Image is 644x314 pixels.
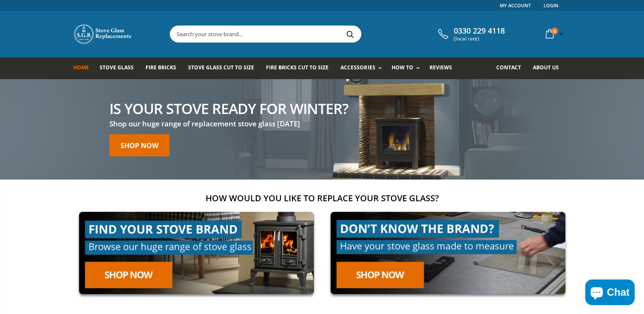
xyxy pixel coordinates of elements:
[266,64,329,71] span: Fire Bricks Cut To Size
[146,57,183,79] a: Fire Bricks
[454,36,505,42] span: (local rate)
[73,206,320,300] img: find-your-brand-cta_9b334d5d-5c94-48ed-825f-d7972bbdebd0.jpg
[341,26,360,42] button: Search
[392,64,413,71] span: How To
[429,64,452,71] span: Reviews
[542,26,565,42] a: 0
[496,64,521,71] span: Contact
[73,57,95,79] a: Home
[100,57,140,79] a: Stove Glass
[100,64,134,71] span: Stove Glass
[436,26,505,42] a: 0330 229 4118 (local rate)
[429,57,458,79] a: Reviews
[73,64,89,71] span: Home
[109,134,169,157] a: Shop now
[188,64,254,71] span: Stove Glass Cut To Size
[496,57,527,79] a: Contact
[146,64,176,71] span: Fire Bricks
[533,57,565,79] a: About us
[583,280,637,307] inbox-online-store-chat: Shopify online store chat
[392,57,424,79] a: How To
[73,192,571,204] h2: How would you like to replace your stove glass?
[341,57,386,79] a: Accessories
[73,23,133,45] img: Stove Glass Replacement
[170,26,456,42] input: Search your stove brand...
[533,64,559,71] span: About us
[325,206,571,300] img: made-to-measure-cta_2cd95ceb-d519-4648-b0cf-d2d338fdf11f.jpg
[454,26,505,36] span: 0330 229 4118
[188,57,260,79] a: Stove Glass Cut To Size
[266,57,335,79] a: Fire Bricks Cut To Size
[551,28,558,34] span: 0
[109,101,348,116] h2: Is your stove ready for winter?
[109,119,348,129] h3: Shop our huge range of replacement stove glass [DATE]
[341,64,375,71] span: Accessories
